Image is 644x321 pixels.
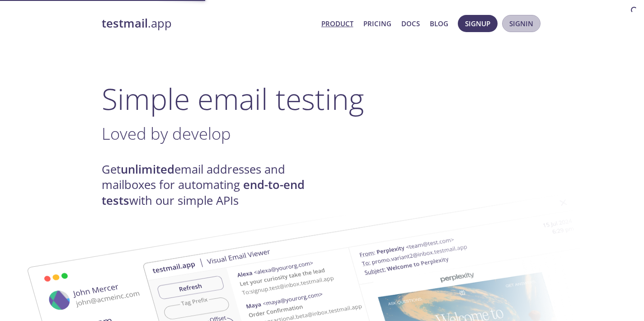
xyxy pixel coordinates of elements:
[430,18,448,29] a: Blog
[465,18,490,29] span: Signup
[401,18,420,29] a: Docs
[502,15,541,32] button: Signin
[102,162,322,208] h4: Get email addresses and mailboxes for automating with our simple APIs
[458,15,498,32] button: Signup
[102,177,305,208] strong: end-to-end tests
[121,161,174,177] strong: unlimited
[321,18,353,29] a: Product
[509,18,533,29] span: Signin
[102,81,543,116] h1: Simple email testing
[102,15,148,31] strong: testmail
[102,122,231,145] span: Loved by develop
[363,18,391,29] a: Pricing
[102,16,314,31] a: testmail.app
